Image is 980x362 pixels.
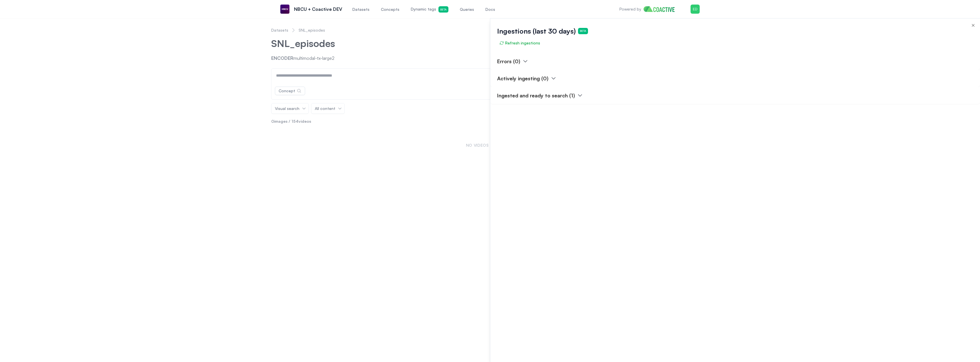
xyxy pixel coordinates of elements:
[497,74,548,82] p: Actively ingesting (0)
[497,74,556,82] button: Actively ingesting (0)
[497,57,520,65] p: Errors (0)
[497,91,583,99] button: Ingested and ready to search (1)
[499,40,540,46] span: Refresh ingestions
[497,26,576,36] span: Ingestions (last 30 days)
[497,91,575,99] p: Ingested and ready to search (1)
[497,38,542,48] button: Refresh ingestions
[578,28,588,34] span: Beta
[497,57,528,65] button: Errors (0)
